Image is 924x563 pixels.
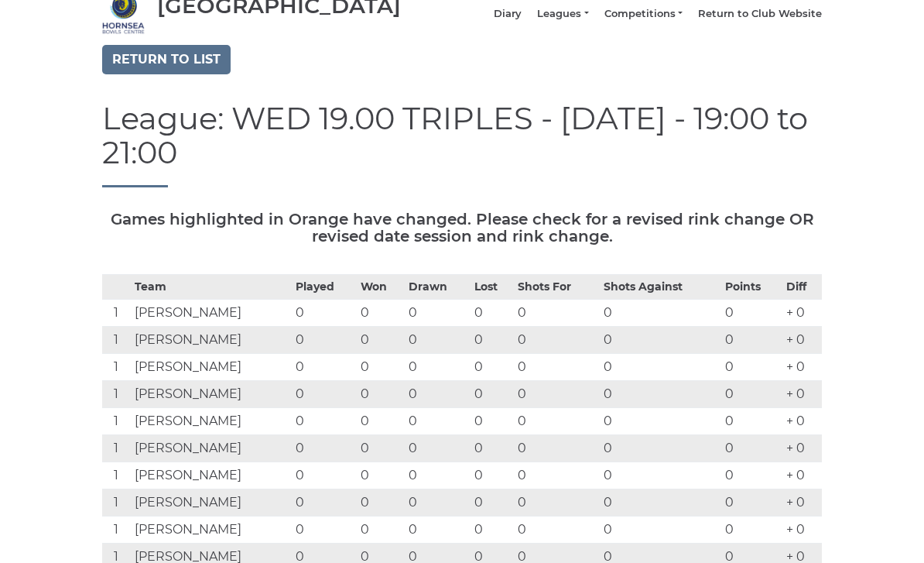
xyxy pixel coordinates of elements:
a: Leagues [537,7,588,21]
td: 0 [721,517,782,544]
td: + 0 [782,517,822,544]
td: 0 [600,381,722,408]
td: 0 [471,435,514,462]
td: 0 [471,327,514,354]
td: 0 [600,327,722,354]
td: 0 [292,381,357,408]
td: 1 [102,408,131,435]
td: 0 [721,462,782,489]
td: 0 [600,408,722,435]
th: Diff [782,275,822,300]
td: [PERSON_NAME] [131,354,292,381]
td: [PERSON_NAME] [131,435,292,462]
td: 0 [471,408,514,435]
td: 0 [721,354,782,381]
td: [PERSON_NAME] [131,462,292,489]
td: 0 [405,381,470,408]
td: 0 [471,489,514,517]
td: 1 [102,300,131,327]
td: 0 [405,489,470,517]
th: Lost [471,275,514,300]
td: 1 [102,354,131,381]
td: 0 [292,408,357,435]
td: 0 [471,300,514,327]
a: Competitions [604,7,683,21]
td: 0 [514,408,600,435]
th: Drawn [405,275,470,300]
td: 0 [357,408,405,435]
td: [PERSON_NAME] [131,327,292,354]
td: 0 [600,435,722,462]
td: 0 [357,489,405,517]
td: 1 [102,435,131,462]
td: 0 [405,300,470,327]
td: 0 [721,435,782,462]
td: 0 [405,517,470,544]
td: 0 [357,435,405,462]
td: 0 [514,489,600,517]
th: Team [131,275,292,300]
td: 1 [102,462,131,489]
td: 0 [405,462,470,489]
td: 0 [721,408,782,435]
td: 0 [292,354,357,381]
th: Shots For [514,275,600,300]
td: [PERSON_NAME] [131,408,292,435]
td: 0 [600,354,722,381]
td: + 0 [782,489,822,517]
a: Return to list [102,45,231,74]
td: 0 [405,408,470,435]
td: 0 [514,381,600,408]
td: 0 [514,354,600,381]
td: + 0 [782,435,822,462]
td: 0 [721,381,782,408]
td: 0 [721,489,782,517]
td: 0 [357,327,405,354]
td: + 0 [782,300,822,327]
td: [PERSON_NAME] [131,381,292,408]
h1: League: WED 19.00 TRIPLES - [DATE] - 19:00 to 21:00 [102,101,822,187]
td: 0 [471,517,514,544]
td: 1 [102,517,131,544]
a: Diary [494,7,522,21]
td: + 0 [782,408,822,435]
td: 0 [357,462,405,489]
td: 0 [514,300,600,327]
td: 0 [721,327,782,354]
td: 0 [471,354,514,381]
td: + 0 [782,354,822,381]
td: 0 [514,435,600,462]
td: [PERSON_NAME] [131,300,292,327]
td: 0 [600,489,722,517]
td: 1 [102,327,131,354]
td: 0 [292,462,357,489]
td: 0 [357,300,405,327]
td: 1 [102,489,131,517]
h5: Games highlighted in Orange have changed. Please check for a revised rink change OR revised date ... [102,211,822,245]
td: 0 [357,381,405,408]
th: Points [721,275,782,300]
td: 0 [721,300,782,327]
td: 0 [292,300,357,327]
td: 0 [600,300,722,327]
td: 0 [357,517,405,544]
td: + 0 [782,327,822,354]
td: 0 [600,517,722,544]
td: 0 [514,327,600,354]
td: 0 [405,327,470,354]
td: 0 [405,354,470,381]
td: 0 [600,462,722,489]
td: 0 [292,517,357,544]
td: 0 [357,354,405,381]
td: + 0 [782,462,822,489]
th: Played [292,275,357,300]
td: [PERSON_NAME] [131,489,292,517]
td: 0 [292,435,357,462]
td: 0 [405,435,470,462]
td: 0 [471,462,514,489]
td: 0 [471,381,514,408]
th: Won [357,275,405,300]
td: [PERSON_NAME] [131,517,292,544]
td: 0 [292,327,357,354]
th: Shots Against [600,275,722,300]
